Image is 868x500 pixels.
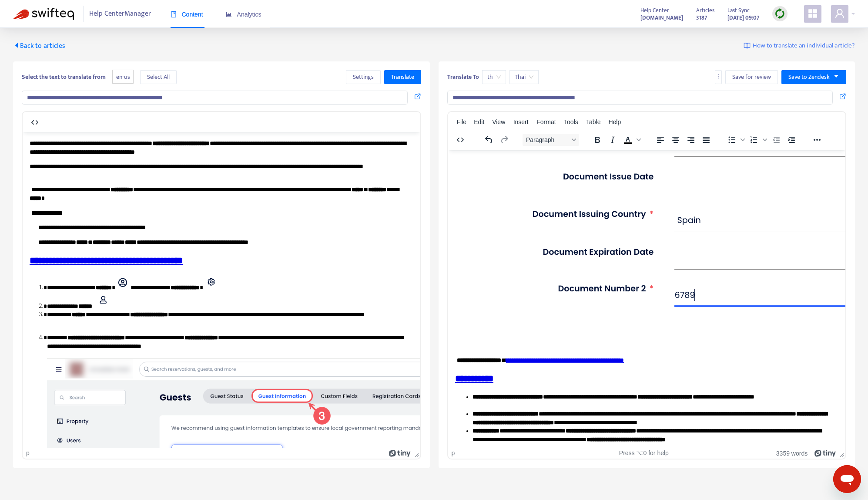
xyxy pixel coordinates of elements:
[809,134,824,146] button: Reveal or hide additional toolbar items
[620,134,642,146] div: Text color Black
[833,465,861,493] iframe: Button to launch messaging window
[389,449,411,456] a: Powered by Tiny
[653,134,667,146] button: Align left
[746,134,768,146] div: Numbered list
[171,11,177,17] span: book
[22,72,106,82] b: Select the text to translate from
[496,134,511,146] button: Redo
[147,72,170,82] span: Select All
[13,8,74,20] img: Swifteq
[346,70,381,84] button: Settings
[586,118,600,125] span: Table
[564,118,578,125] span: Tools
[744,41,855,51] a: How to translate an individual article?
[140,70,177,84] button: Select All
[732,72,771,82] span: Save for review
[474,118,484,125] span: Edit
[744,42,751,49] img: image-link
[522,134,579,146] button: Block Paragraph
[391,72,414,82] span: Translate
[640,13,683,23] a: [DOMAIN_NAME]
[698,134,713,146] button: Justify
[536,118,556,125] span: Format
[696,13,707,23] strong: 3187
[808,8,818,19] span: appstore
[781,70,846,84] button: Save to Zendeskcaret-down
[487,71,501,84] span: th
[448,150,846,448] iframe: Rich Text Area
[715,73,721,79] span: more
[727,6,750,15] span: Last Sync
[608,118,621,125] span: Help
[768,134,783,146] button: Decrease indent
[89,6,151,22] span: Help Center Manager
[513,118,529,125] span: Insert
[411,448,420,459] div: Press the Up and Down arrow keys to resize the editor.
[727,13,759,23] strong: [DATE] 09:07
[13,42,20,49] span: caret-left
[834,8,845,19] span: user
[26,449,30,457] div: p
[668,134,683,146] button: Align center
[23,132,420,448] iframe: Rich Text Area
[605,134,620,146] button: Italic
[833,73,839,79] span: caret-down
[447,72,479,82] b: Translate To
[788,72,830,82] span: Save to Zendesk
[724,134,746,146] div: Bullet list
[171,11,203,18] span: Content
[384,70,421,84] button: Translate
[814,449,836,456] a: Powered by Tiny
[784,134,798,146] button: Increase indent
[725,70,778,84] button: Save for review
[776,449,808,457] button: 3359 words
[696,6,714,15] span: Articles
[715,70,722,84] button: more
[353,72,374,82] span: Settings
[640,6,669,15] span: Help Center
[112,70,134,84] span: en-us
[836,448,845,459] div: Press the Up and Down arrow keys to resize the editor.
[774,8,785,19] img: sync.dc5367851b00ba804db3.png
[753,41,855,51] span: How to translate an individual article?
[481,134,496,146] button: Undo
[13,40,65,52] span: Back to articles
[492,118,505,125] span: View
[226,11,261,18] span: Analytics
[226,11,232,17] span: area-chart
[683,134,698,146] button: Align right
[456,118,466,125] span: File
[580,449,708,457] div: Press ⌥0 for help
[452,449,455,457] div: p
[24,226,642,454] img: 38960042828955
[526,136,568,143] span: Paragraph
[515,71,533,84] span: Thai
[590,134,604,146] button: Bold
